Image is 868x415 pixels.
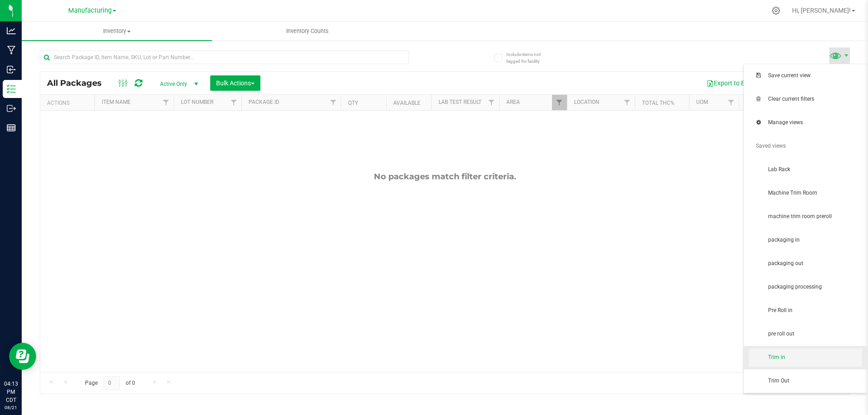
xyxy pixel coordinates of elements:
a: Location [574,99,599,105]
div: No packages match filter criteria. [40,172,849,182]
span: packaging out [768,260,862,267]
a: Available [393,100,420,106]
li: Clear current filters [744,88,868,111]
inline-svg: Inbound [7,65,16,74]
span: Save current view [768,72,862,79]
span: Manage views [768,119,862,126]
a: Filter [620,95,635,110]
span: Inventory Counts [274,27,341,35]
span: packaging in [768,236,862,244]
span: Pre Roll in [768,307,862,314]
a: Area [506,99,520,105]
li: Pre Roll in [744,299,868,322]
li: Lab Rack [744,158,868,182]
a: Lot Number [181,99,213,105]
a: Inventory Counts [212,22,402,41]
a: UOM [696,99,708,105]
a: Filter [226,95,241,110]
a: Filter [326,95,341,110]
iframe: Resource center [9,343,36,370]
span: Trim Out [768,377,862,385]
li: Saved views [744,135,868,158]
a: Filter [159,95,174,110]
span: machine trim room preroll [768,213,862,220]
input: Search Package ID, Item Name, SKU, Lot or Part Number... [40,51,409,64]
span: Hi, [PERSON_NAME]! [792,7,851,14]
span: Inventory [22,27,212,35]
li: packaging out [744,252,868,275]
inline-svg: Inventory [7,84,16,93]
a: Filter [552,95,567,110]
inline-svg: Outbound [7,104,16,113]
p: 04:13 PM CDT [4,380,18,404]
li: packaging in [744,228,868,252]
button: Bulk Actions [210,75,260,91]
inline-svg: Reports [7,123,16,132]
a: Lab Test Result [439,99,481,105]
span: Saved views [756,142,862,150]
a: Inventory [22,22,212,41]
button: Export to Excel [701,75,761,91]
li: packaging processing [744,275,868,299]
a: Item Name [102,99,131,105]
li: Machine Trim Room [744,182,868,205]
span: Page of 0 [77,376,142,390]
inline-svg: Manufacturing [7,46,16,55]
span: Manufacturing [68,7,112,14]
a: Qty [348,100,358,106]
span: Machine Trim Room [768,189,862,197]
span: pre roll out [768,330,862,338]
li: Trim Out [744,369,868,393]
a: Filter [724,95,739,110]
li: Manage views [744,111,868,135]
li: machine trim room preroll [744,205,868,228]
li: pre roll out [744,322,868,346]
p: 08/21 [4,404,18,411]
span: Include items not tagged for facility [506,51,552,65]
span: Trim in [768,354,862,361]
span: Clear current filters [768,95,862,103]
div: Actions [47,100,91,106]
li: Save current view [744,64,868,88]
li: Trim in [744,346,868,369]
span: Lab Rack [768,166,862,173]
span: packaging processing [768,283,862,291]
div: Manage settings [770,6,782,15]
span: All Packages [47,78,111,88]
a: Package ID [249,99,279,105]
a: Total THC% [642,100,675,106]
span: Bulk Actions [216,79,255,87]
a: Filter [484,95,499,110]
inline-svg: Analytics [7,26,16,35]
